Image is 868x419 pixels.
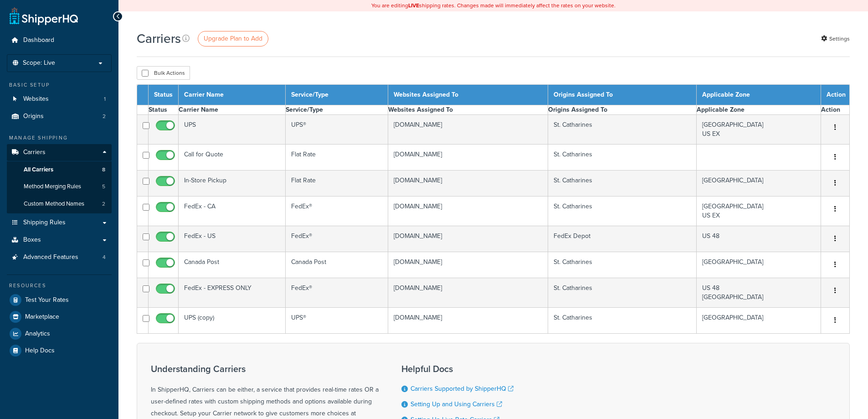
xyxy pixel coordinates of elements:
[23,253,78,261] span: Advanced Features
[24,166,53,174] span: All Carriers
[286,252,388,278] td: Canada Post
[548,278,697,308] td: St. Catharines
[179,278,286,308] td: FedEx - EXPRESS ONLY
[23,36,54,44] span: Dashboard
[7,134,112,142] div: Manage Shipping
[696,226,821,252] td: US 48
[821,32,850,45] a: Settings
[411,384,514,393] a: Carriers Supported by ShipperHQ
[7,232,112,248] a: Boxes
[179,252,286,278] td: Canada Post
[7,292,112,308] a: Test Your Rates
[696,85,821,105] th: Applicable Zone
[102,183,105,191] span: 5
[388,85,548,105] th: Websites Assigned To
[7,178,112,195] li: Method Merging Rules
[179,171,286,197] td: In-Store Pickup
[286,171,388,197] td: Flat Rate
[23,219,66,227] span: Shipping Rules
[286,145,388,171] td: Flat Rate
[7,32,112,49] a: Dashboard
[24,183,81,191] span: Method Merging Rules
[548,105,697,115] th: Origins Assigned To
[102,200,105,208] span: 2
[23,95,49,103] span: Websites
[25,296,69,304] span: Test Your Rates
[23,236,41,244] span: Boxes
[23,59,55,67] span: Scope: Live
[7,249,112,266] li: Advanced Features
[7,196,112,212] a: Custom Method Names 2
[149,85,179,105] th: Status
[7,249,112,266] a: Advanced Features 4
[401,364,520,374] h3: Helpful Docs
[696,308,821,334] td: [GEOGRAPHIC_DATA]
[179,85,286,105] th: Carrier Name
[388,171,548,197] td: [DOMAIN_NAME]
[696,115,821,145] td: [GEOGRAPHIC_DATA] US EX
[286,278,388,308] td: FedEx®
[7,309,112,325] li: Marketplace
[388,278,548,308] td: [DOMAIN_NAME]
[7,161,112,178] a: All Carriers 8
[548,252,697,278] td: St. Catharines
[25,313,59,321] span: Marketplace
[696,105,821,115] th: Applicable Zone
[179,105,286,115] th: Carrier Name
[821,85,850,105] th: Action
[696,171,821,197] td: [GEOGRAPHIC_DATA]
[388,308,548,334] td: [DOMAIN_NAME]
[7,326,112,342] a: Analytics
[179,226,286,252] td: FedEx - US
[388,197,548,226] td: [DOMAIN_NAME]
[7,196,112,212] li: Custom Method Names
[696,252,821,278] td: [GEOGRAPHIC_DATA]
[286,308,388,334] td: UPS®
[7,342,112,359] li: Help Docs
[388,226,548,252] td: [DOMAIN_NAME]
[179,115,286,145] td: UPS
[548,115,697,145] td: St. Catharines
[286,226,388,252] td: FedEx®
[137,66,190,80] button: Bulk Actions
[7,144,112,213] li: Carriers
[286,85,388,105] th: Service/Type
[7,91,112,108] a: Websites 1
[286,197,388,226] td: FedEx®
[7,214,112,231] a: Shipping Rules
[103,253,106,261] span: 4
[179,197,286,226] td: FedEx - CA
[696,197,821,226] td: [GEOGRAPHIC_DATA] US EX
[7,178,112,195] a: Method Merging Rules 5
[104,95,106,103] span: 1
[548,197,697,226] td: St. Catharines
[151,364,379,374] h3: Understanding Carriers
[198,31,268,47] a: Upgrade Plan to Add
[408,1,419,10] b: LIVE
[286,105,388,115] th: Service/Type
[25,330,50,338] span: Analytics
[388,145,548,171] td: [DOMAIN_NAME]
[548,145,697,171] td: St. Catharines
[23,113,44,120] span: Origins
[179,145,286,171] td: Call for Quote
[7,282,112,290] div: Resources
[179,308,286,334] td: UPS (copy)
[10,7,78,25] a: ShipperHQ Home
[7,81,112,89] div: Basic Setup
[548,226,697,252] td: FedEx Depot
[25,347,55,355] span: Help Docs
[411,399,502,409] a: Setting Up and Using Carriers
[388,115,548,145] td: [DOMAIN_NAME]
[388,252,548,278] td: [DOMAIN_NAME]
[7,91,112,108] li: Websites
[7,161,112,178] li: All Carriers
[696,278,821,308] td: US 48 [GEOGRAPHIC_DATA]
[548,171,697,197] td: St. Catharines
[103,113,106,120] span: 2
